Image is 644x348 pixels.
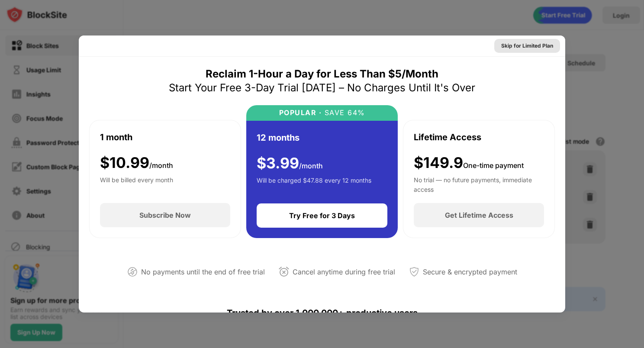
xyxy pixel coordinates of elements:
div: 1 month [100,131,132,144]
div: Start Your Free 3-Day Trial [DATE] – No Charges Until It's Over [169,81,475,95]
div: Cancel anytime during free trial [293,266,395,278]
img: cancel-anytime [279,267,289,277]
span: /month [299,161,323,170]
div: $149.9 [414,154,524,172]
img: secured-payment [409,267,419,277]
div: Will be billed every month [100,175,173,193]
div: Secure & encrypted payment [423,266,517,278]
span: /month [149,161,173,170]
div: 12 months [257,131,299,144]
div: Subscribe Now [139,211,191,219]
div: Lifetime Access [414,131,481,144]
div: Get Lifetime Access [445,211,513,219]
div: SAVE 64% [322,109,365,117]
img: not-paying [127,267,138,277]
div: $ 3.99 [257,155,323,172]
div: Trusted by over 1,000,000+ productive users [89,292,555,334]
div: POPULAR · [279,109,322,117]
div: $ 10.99 [100,154,173,172]
div: Will be charged $47.88 every 12 months [257,176,371,193]
div: No payments until the end of free trial [141,266,265,278]
div: Skip for Limited Plan [501,42,553,50]
div: Try Free for 3 Days [289,211,355,220]
span: One-time payment [463,161,524,170]
div: No trial — no future payments, immediate access [414,175,544,193]
div: Reclaim 1-Hour a Day for Less Than $5/Month [206,67,438,81]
